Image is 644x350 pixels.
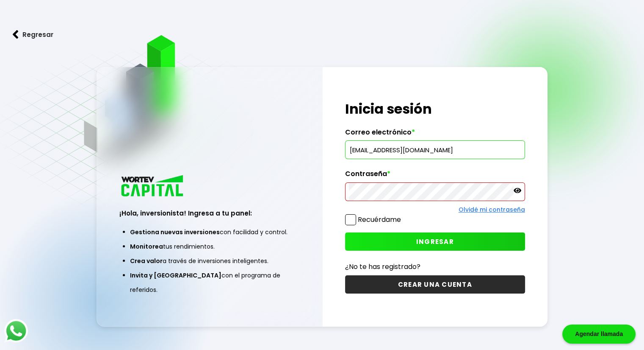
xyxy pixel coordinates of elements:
li: a través de inversiones inteligentes. [130,254,289,268]
img: flecha izquierda [13,30,19,39]
button: INGRESAR [345,232,525,251]
img: logo_wortev_capital [119,174,186,199]
h1: Inicia sesión [345,99,525,119]
span: Invita y [GEOGRAPHIC_DATA] [130,271,221,280]
a: Olvidé mi contraseña [459,205,525,214]
span: Crea valor [130,257,163,265]
span: INGRESAR [416,237,454,246]
button: CREAR UNA CUENTA [345,275,525,294]
label: Recuérdame [358,215,401,224]
span: Monitorea [130,242,163,251]
h3: ¡Hola, inversionista! Ingresa a tu panel: [119,208,299,218]
span: Gestiona nuevas inversiones [130,228,220,236]
label: Correo electrónico [345,128,525,141]
div: Agendar llamada [562,325,636,344]
img: logos_whatsapp-icon.242b2217.svg [4,319,28,343]
a: ¿No te has registrado?CREAR UNA CUENTA [345,261,525,294]
li: con el programa de referidos. [130,268,289,297]
input: hola@wortev.capital [349,141,521,159]
li: con facilidad y control. [130,225,289,239]
label: Contraseña [345,170,525,182]
li: tus rendimientos. [130,239,289,254]
p: ¿No te has registrado? [345,261,525,272]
